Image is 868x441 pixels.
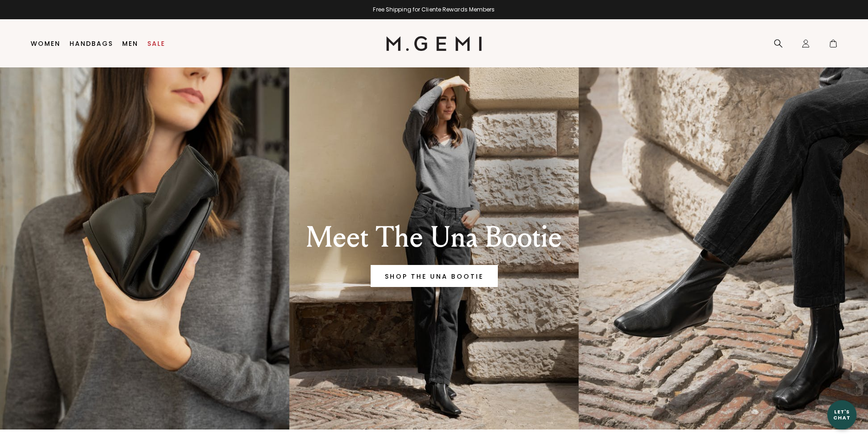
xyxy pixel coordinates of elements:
a: Banner primary button [371,265,498,287]
a: Sale [147,40,165,47]
a: Men [122,40,138,47]
a: Handbags [70,40,113,47]
div: Meet The Una Bootie [275,221,593,254]
a: Women [31,40,60,47]
img: M.Gemi [386,36,482,51]
div: Let's Chat [827,409,857,420]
